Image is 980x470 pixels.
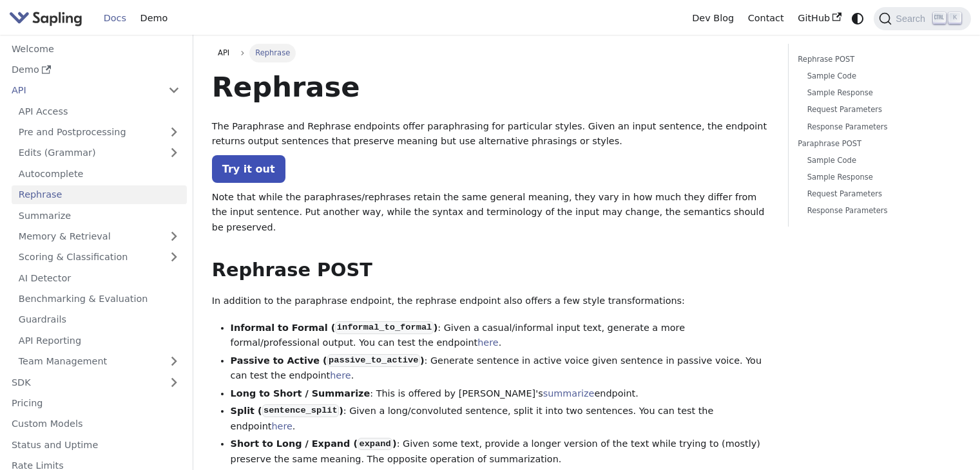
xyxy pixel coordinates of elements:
a: Response Parameters [807,205,952,217]
a: API [5,81,161,100]
a: Status and Uptime [5,435,187,454]
span: Rephrase [249,44,296,62]
a: Sample Code [807,70,952,82]
a: Try it out [212,155,285,183]
li: : Given a long/convoluted sentence, split it into two sentences. You can test the endpoint . [231,404,770,435]
span: API [218,48,229,57]
a: Scoring & Classification [12,248,187,267]
a: Response Parameters [807,121,952,133]
a: Welcome [5,39,187,58]
a: Sample Code [807,155,952,167]
a: Edits (Grammar) [12,144,187,162]
a: Autocomplete [12,164,187,183]
img: Sapling.ai [9,9,82,28]
button: Switch between dark and light mode (currently system mode) [849,9,867,28]
a: Dev Blog [685,8,740,28]
a: Demo [133,8,175,28]
strong: Long to Short / Summarize [231,388,370,399]
code: passive_to_active [327,354,420,367]
code: sentence_split [262,404,340,417]
a: Custom Models [5,415,187,433]
a: Sapling.ai [9,9,87,28]
button: Expand sidebar category 'SDK' [161,373,187,391]
li: : Generate sentence in active voice given sentence in passive voice. You can test the endpoint . [231,353,770,384]
a: API Reporting [12,331,187,350]
code: informal_to_formal [335,321,433,334]
h2: Rephrase POST [212,259,769,282]
nav: Breadcrumbs [212,44,769,62]
a: here [330,370,351,381]
a: Guardrails [12,310,187,329]
strong: Informal to Formal ( ) [231,323,438,333]
p: The Paraphrase and Rephrase endpoints offer paraphrasing for particular styles. Given an input se... [212,119,769,150]
kbd: K [948,12,961,24]
a: here [477,337,498,348]
strong: Split ( ) [231,406,343,416]
a: AI Detector [12,268,187,287]
li: : Given some text, provide a longer version of the text while trying to (mostly) preserve the sam... [231,437,770,467]
a: API [212,44,236,62]
a: GitHub [791,8,848,28]
a: Sample Response [807,171,952,183]
li: : Given a casual/informal input text, generate a more formal/professional output. You can test th... [231,321,770,352]
a: Paraphrase POST [798,138,957,150]
button: Collapse sidebar category 'API' [161,81,187,100]
a: Benchmarking & Evaluation [12,290,187,308]
a: Rephrase POST [798,53,957,66]
a: Pricing [5,394,187,413]
button: Search (Ctrl+K) [874,7,970,30]
code: expand [358,438,392,451]
a: summarize [543,388,595,399]
p: Note that while the paraphrases/rephrases retain the same general meaning, they vary in how much ... [212,190,769,236]
a: Demo [5,61,187,79]
a: Pre and Postprocessing [12,123,187,142]
a: Docs [97,8,133,28]
a: Rephrase [12,185,187,204]
strong: Short to Long / Expand ( ) [231,438,397,449]
h1: Rephrase [212,70,769,104]
a: Request Parameters [807,104,952,116]
a: here [271,421,292,431]
a: Memory & Retrieval [12,227,187,246]
strong: Passive to Active ( ) [231,355,425,366]
a: Sample Response [807,87,952,99]
li: : This is offered by [PERSON_NAME]'s endpoint. [231,386,770,402]
a: API Access [12,102,187,120]
span: Search [892,14,933,24]
a: SDK [5,373,161,391]
p: In addition to the paraphrase endpoint, the rephrase endpoint also offers a few style transformat... [212,294,769,309]
a: Request Parameters [807,188,952,200]
a: Summarize [12,206,187,225]
a: Contact [741,8,791,28]
a: Team Management [12,352,187,371]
